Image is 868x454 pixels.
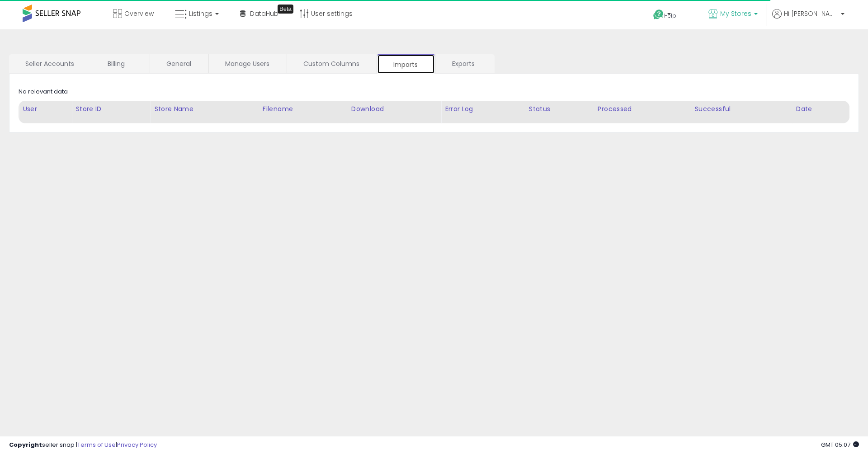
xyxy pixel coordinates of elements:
span: Hi [PERSON_NAME] [784,9,838,18]
span: Overview [124,9,154,18]
span: My Stores [720,9,751,18]
a: General [150,54,208,73]
a: Hi [PERSON_NAME] [772,9,844,29]
a: Billing [91,54,149,73]
div: Filename [263,104,344,114]
div: Download [351,104,437,114]
div: Successful [695,104,788,114]
div: No relevant data [19,88,68,96]
div: Status [529,104,590,114]
a: Seller Accounts [9,54,90,73]
div: Store ID [75,104,146,114]
div: Processed [598,104,687,114]
div: Tooltip anchor [278,5,293,14]
a: Imports [377,54,435,74]
a: Custom Columns [287,54,376,73]
span: Help [664,12,676,19]
div: Date [796,104,845,114]
a: Help [646,2,694,29]
div: Error Log [445,104,521,114]
div: User [23,104,68,114]
span: Listings [189,9,212,18]
span: DataHub [250,9,278,18]
i: Get Help [653,9,664,20]
a: Exports [436,54,494,73]
a: Manage Users [209,54,286,73]
div: Store Name [154,104,255,114]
